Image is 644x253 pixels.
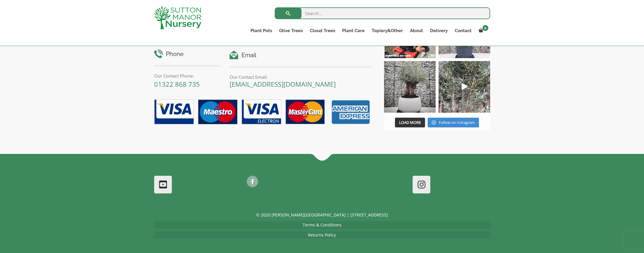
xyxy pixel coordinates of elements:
[247,27,276,35] a: Plant Pots
[432,120,436,125] svg: Instagram
[230,80,336,88] a: [EMAIL_ADDRESS][DOMAIN_NAME]
[230,51,372,60] h4: Email
[439,61,490,113] a: Play
[303,222,342,228] a: Terms & Conditions
[384,61,436,113] img: Check out this beauty we potted at our nursery today ❤️‍🔥 A huge, ancient gnarled Olive tree plan...
[462,83,467,90] svg: Play
[482,25,488,31] span: 0
[230,73,372,80] p: Our Contact Email:
[275,7,490,19] input: Search...
[150,96,372,129] img: payment-options.png
[306,27,339,35] a: Cloud Trees
[439,120,475,125] span: Follow on Instagram
[399,120,421,125] span: Load More
[395,118,425,128] button: Load More
[154,211,490,218] p: © 2020 [PERSON_NAME][GEOGRAPHIC_DATA] | [STREET_ADDRESS]
[339,27,368,35] a: Plant Care
[439,61,490,113] img: New arrivals Monday morning of beautiful olive trees 🤩🤩 The weather is beautiful this summer, gre...
[426,27,451,35] a: Delivery
[154,50,221,59] h4: Phone
[154,80,200,88] a: 01322 868 735
[154,6,201,29] img: logo
[154,72,221,79] p: Our Contact Phone:
[276,27,306,35] a: Olive Trees
[475,27,490,35] a: 0
[451,27,475,35] a: Contact
[406,27,426,35] a: About
[368,27,406,35] a: Topiary&Other
[308,232,336,238] a: Returns Policy
[428,118,479,128] a: Instagram Follow on Instagram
